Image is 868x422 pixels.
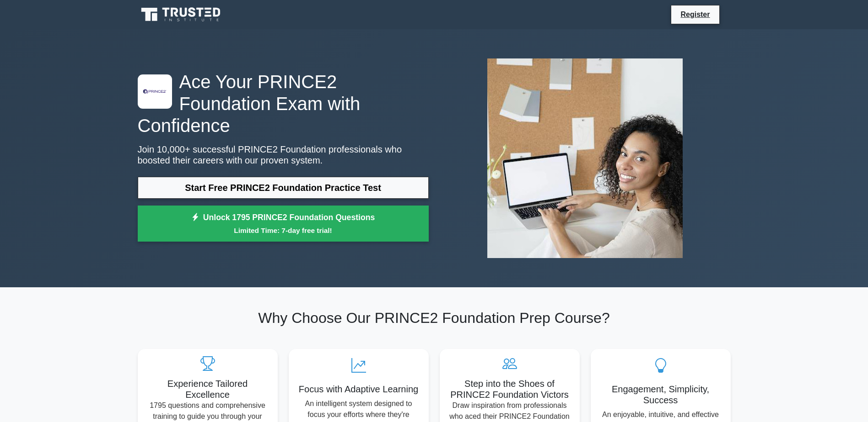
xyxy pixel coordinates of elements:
h5: Engagement, Simplicity, Success [598,384,723,406]
a: Start Free PRINCE2 Foundation Practice Test [138,177,429,199]
h2: Why Choose Our PRINCE2 Foundation Prep Course? [138,309,731,327]
p: Join 10,000+ successful PRINCE2 Foundation professionals who boosted their careers with our prove... [138,144,429,166]
h5: Step into the Shoes of PRINCE2 Foundation Victors [447,378,572,400]
a: Register [675,9,715,20]
h5: Experience Tailored Excellence [145,378,270,400]
h5: Focus with Adaptive Learning [296,384,421,395]
h1: Ace Your PRINCE2 Foundation Exam with Confidence [138,71,429,137]
small: Limited Time: 7-day free trial! [149,225,417,236]
a: Unlock 1795 PRINCE2 Foundation QuestionsLimited Time: 7-day free trial! [138,206,429,242]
